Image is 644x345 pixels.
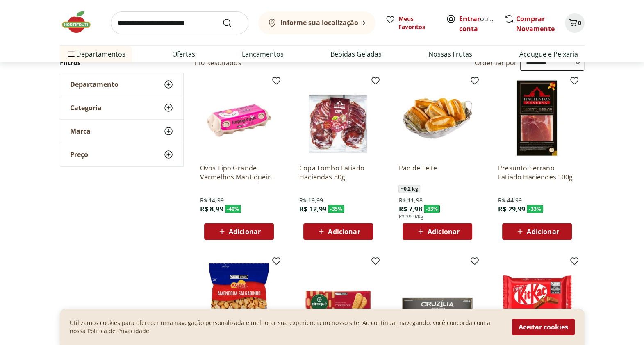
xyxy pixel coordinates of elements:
[280,18,358,27] b: Informe sua localização
[60,54,184,71] h2: Filtros
[299,204,326,213] span: R$ 12,99
[519,49,578,59] a: Açougue e Peixaria
[70,150,88,159] span: Preço
[502,223,572,240] button: Adicionar
[398,204,422,213] span: R$ 7,98
[60,120,183,143] button: Marca
[475,58,517,67] label: Ordernar por
[459,14,504,33] a: Criar conta
[330,49,382,59] a: Bebidas Geladas
[498,163,576,182] a: Presunto Serrano Fatiado Haciendes 100g
[428,228,460,235] span: Adicionar
[200,259,278,337] img: Amendoim Salgadinho Agtal 100g
[299,196,323,204] span: R$ 19,99
[200,79,278,157] img: Ovos Tipo Grande Vermelhos Mantiqueira Happy Eggs 10 Unidades
[303,223,373,240] button: Adicionar
[204,223,274,240] button: Adicionar
[459,14,480,23] a: Entrar
[70,80,118,89] span: Departamento
[516,14,555,33] a: Comprar Novamente
[299,163,377,182] a: Copa Lombo Fatiado Haciendas 80g
[242,49,284,59] a: Lançamentos
[398,259,476,337] img: Fondue de Queijo Cruzilia 400g
[428,49,472,59] a: Nossas Frutas
[70,104,102,112] span: Categoria
[578,19,581,27] span: 0
[70,127,91,135] span: Marca
[328,205,344,213] span: - 35 %
[60,73,183,96] button: Departamento
[565,13,585,33] button: Carrinho
[398,163,476,182] a: Pão de Leite
[222,18,242,28] button: Submit Search
[398,15,436,31] span: Meus Favoritos
[385,15,436,31] a: Meus Favoritos
[398,79,476,157] img: Pão de Leite
[527,205,543,213] span: - 33 %
[66,44,76,64] button: Menu
[258,11,375,34] button: Informe sua localização
[193,58,241,67] h2: 110 Resultados
[200,204,223,213] span: R$ 8,99
[66,44,125,64] span: Departamentos
[498,196,522,204] span: R$ 44,99
[328,228,360,235] span: Adicionar
[200,163,278,182] a: Ovos Tipo Grande Vermelhos Mantiqueira Happy Eggs 10 Unidades
[403,223,472,240] button: Adicionar
[70,319,502,335] p: Utilizamos cookies para oferecer uma navegação personalizada e melhorar sua experiencia no nosso ...
[60,143,183,166] button: Preço
[424,205,440,213] span: - 33 %
[512,319,575,335] button: Aceitar cookies
[498,259,576,337] img: Kit Kat Ao Leite 41,5G
[299,259,377,337] img: Biscoito Maizena Piraque 175g
[172,49,195,59] a: Ofertas
[398,213,423,220] span: R$ 39,9/Kg
[398,196,422,204] span: R$ 11,98
[459,14,496,34] span: ou
[200,196,224,204] span: R$ 14,99
[498,79,576,157] img: Presunto Serrano Fatiado Haciendes 100g
[225,205,241,213] span: - 40 %
[60,96,183,119] button: Categoria
[229,228,261,235] span: Adicionar
[527,228,559,235] span: Adicionar
[299,79,377,157] img: Copa Lombo Fatiado Haciendas 80g
[111,11,248,34] input: search
[498,204,525,213] span: R$ 29,99
[60,10,101,34] img: Hortifruti
[398,185,420,193] span: ~ 0,2 kg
